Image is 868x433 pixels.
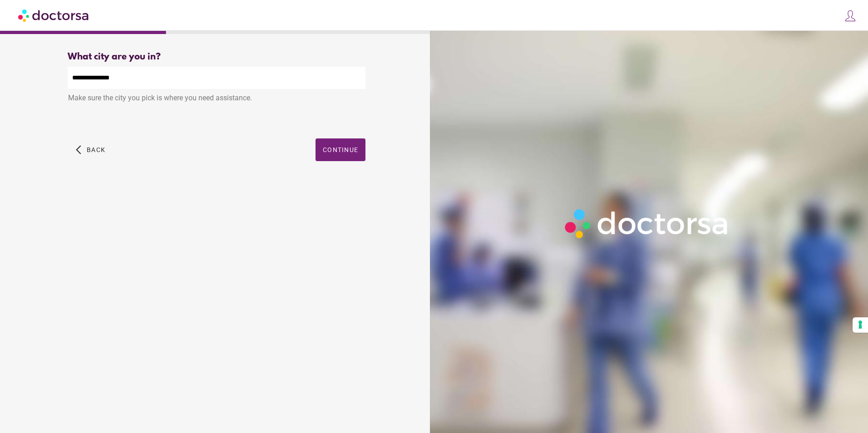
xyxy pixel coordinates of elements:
[323,146,358,153] span: Continue
[87,146,105,153] span: Back
[68,89,365,109] div: Make sure the city you pick is where you need assistance.
[72,138,109,161] button: arrow_back_ios Back
[853,317,868,333] button: Your consent preferences for tracking technologies
[316,138,365,161] button: Continue
[560,204,734,243] img: Logo-Doctorsa-trans-White-partial-flat.png
[68,52,365,62] div: What city are you in?
[844,10,857,22] img: icons8-customer-100.png
[18,5,90,25] img: Doctorsa.com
